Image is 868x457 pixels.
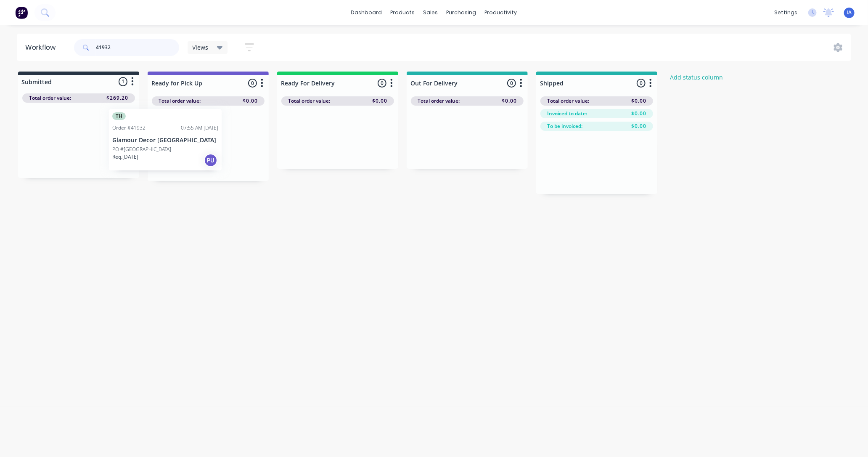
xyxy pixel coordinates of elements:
span: $0.00 [631,97,646,105]
span: Total order value: [288,97,330,105]
span: 0 [507,79,516,88]
span: 0 [248,79,257,88]
span: Total order value: [29,94,71,102]
img: Factory [15,6,28,19]
span: $0.00 [243,97,258,105]
span: $0.00 [372,97,387,105]
span: Total order value: [547,97,589,105]
span: 1 [119,77,127,86]
span: Total order value: [418,97,460,105]
input: Enter column name… [151,79,234,88]
div: sales [419,6,442,19]
div: Submitted [20,77,52,86]
input: Enter column name… [540,79,623,88]
span: $269.20 [106,94,128,102]
input: Enter column name… [281,79,364,88]
span: 0 [378,79,386,88]
input: Enter column name… [410,79,493,88]
span: 0 [637,79,646,88]
div: Workflow [25,43,60,53]
input: Search for orders... [96,39,179,56]
div: settings [770,6,802,19]
a: dashboard [347,6,386,19]
button: Add status column [666,72,728,83]
span: $0.00 [502,97,517,105]
span: $0.00 [631,110,646,117]
div: productivity [481,6,521,19]
span: Invoiced to date: [547,110,587,117]
span: Views [193,43,209,52]
div: products [386,6,419,19]
span: $0.00 [631,122,646,130]
span: To be invoiced: [547,122,582,130]
div: purchasing [442,6,481,19]
span: IA [847,9,852,16]
span: Total order value: [159,97,201,105]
